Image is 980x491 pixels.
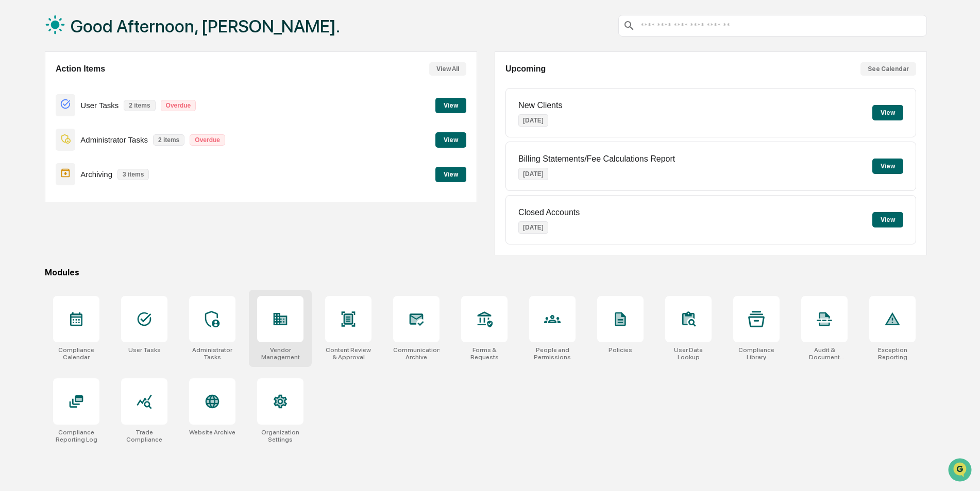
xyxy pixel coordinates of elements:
p: New Clients [518,101,562,110]
p: Archiving [80,170,112,179]
p: 2 items [153,134,184,146]
p: Billing Statements/Fee Calculations Report [518,154,675,164]
div: Compliance Calendar [53,346,99,361]
div: Website Archive [189,429,235,436]
p: 3 items [117,169,149,180]
div: Communications Archive [393,346,440,361]
div: Start new chat [35,79,169,89]
div: Vendor Management [257,346,303,361]
h2: Upcoming [505,64,546,74]
p: 2 items [124,100,155,111]
button: See Calendar [860,62,916,76]
div: 🔎 [10,150,19,159]
div: Compliance Library [733,346,780,361]
h2: Action Items [56,64,105,74]
p: Administrator Tasks [80,135,148,144]
p: Closed Accounts [518,208,580,217]
a: 🔎Data Lookup [6,145,69,164]
div: Content Review & Approval [325,346,371,361]
button: View [872,105,903,120]
div: Policies [609,346,632,354]
div: Trade Compliance [121,429,167,443]
button: Start new chat [175,82,188,94]
div: We're available if you need us! [35,89,130,97]
a: View [435,134,466,144]
div: Compliance Reporting Log [53,429,99,443]
div: User Data Lookup [665,346,712,361]
div: Audit & Document Logs [801,346,848,361]
button: View [872,159,903,174]
div: Administrator Tasks [189,346,235,361]
span: Pylon [103,174,125,182]
a: Powered byPylon [73,174,125,182]
a: View [435,169,466,179]
p: [DATE] [518,221,548,234]
span: Attestations [85,130,128,140]
h1: Good Afternoon, [PERSON_NAME]. [71,16,340,37]
button: View [435,167,466,182]
span: Data Lookup [21,149,65,160]
p: Overdue [161,100,196,111]
span: Preclearance [21,130,66,140]
div: Forms & Requests [461,346,508,361]
a: 🗄️Attestations [71,126,132,144]
button: View [435,132,466,148]
a: 🖐️Preclearance [6,126,71,144]
div: Exception Reporting [869,346,916,361]
div: People and Permissions [529,346,576,361]
img: 1746055101610-c473b297-6a78-478c-a979-82029cc54cd1 [10,79,29,97]
p: [DATE] [518,168,548,180]
button: View [872,212,903,227]
p: How can we help? [10,22,188,38]
iframe: Open customer support [947,457,975,485]
p: [DATE] [518,114,548,127]
button: View [435,98,466,113]
a: View [435,100,466,110]
button: View All [429,62,466,76]
div: User Tasks [128,346,161,354]
div: 🖐️ [10,131,19,139]
p: User Tasks [80,101,119,110]
div: Modules [45,268,927,277]
div: Organization Settings [257,429,303,443]
div: 🗄️ [75,131,83,139]
p: Overdue [190,134,225,146]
